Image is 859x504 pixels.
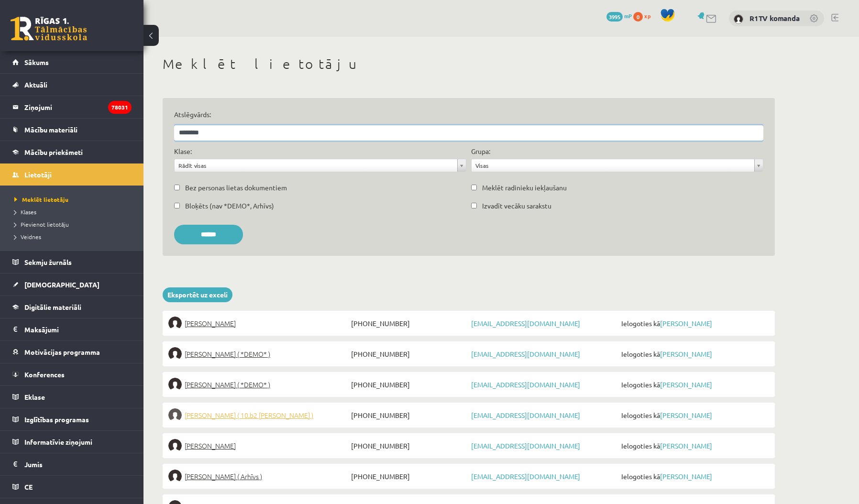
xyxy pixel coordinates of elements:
[24,280,99,289] span: [DEMOGRAPHIC_DATA]
[12,453,132,475] a: Jumis
[175,159,466,172] a: Rādīt visas
[471,380,580,389] a: [EMAIL_ADDRESS][DOMAIN_NAME]
[24,258,72,266] span: Sekmju žurnāls
[12,251,132,273] a: Sekmju žurnāls
[185,439,236,452] span: [PERSON_NAME]
[168,317,349,330] a: [PERSON_NAME]
[349,378,469,391] span: [PHONE_NUMBER]
[12,96,132,118] a: Ziņojumi78031
[619,347,769,361] span: Ielogoties kā
[14,233,41,241] span: Veidnes
[24,80,47,89] span: Aktuāli
[472,159,763,172] a: Visas
[633,12,655,20] a: 0 xp
[24,415,89,424] span: Izglītības programas
[168,378,182,391] img: Aleksejs Podnieks
[734,14,743,24] img: R1TV komanda
[660,411,712,419] a: [PERSON_NAME]
[349,470,469,483] span: [PHONE_NUMBER]
[24,318,132,340] legend: Maksājumi
[349,347,469,361] span: [PHONE_NUMBER]
[14,196,68,203] span: Meklēt lietotāju
[24,348,100,356] span: Motivācijas programma
[12,363,132,385] a: Konferences
[482,183,567,193] label: Meklēt radinieku iekļaušanu
[24,303,81,311] span: Digitālie materiāli
[108,101,132,114] i: 78031
[749,13,800,23] a: R1TV komanda
[168,408,349,422] a: [PERSON_NAME] ( 10.b2 [PERSON_NAME] )
[349,317,469,330] span: [PHONE_NUMBER]
[349,439,469,452] span: [PHONE_NUMBER]
[14,220,134,229] a: Pievienot lietotāju
[168,439,349,452] a: [PERSON_NAME]
[168,470,182,483] img: Ričards Podnieks
[11,17,87,41] a: Rīgas 1. Tālmācības vidusskola
[24,482,33,491] span: CE
[471,472,580,481] a: [EMAIL_ADDRESS][DOMAIN_NAME]
[185,317,236,330] span: [PERSON_NAME]
[619,470,769,483] span: Ielogoties kā
[12,431,132,453] a: Informatīvie ziņojumi
[644,12,650,20] span: xp
[349,408,469,422] span: [PHONE_NUMBER]
[606,12,623,22] span: 3995
[660,350,712,358] a: [PERSON_NAME]
[12,119,132,141] a: Mācību materiāli
[168,347,182,361] img: dainis podnieks
[12,476,132,498] a: CE
[12,141,132,163] a: Mācību priekšmeti
[163,287,232,302] a: Eksportēt uz exceli
[168,347,349,361] a: [PERSON_NAME] ( *DEMO* )
[168,408,182,422] img: Dāvis Podnieks
[471,441,580,450] a: [EMAIL_ADDRESS][DOMAIN_NAME]
[471,319,580,328] a: [EMAIL_ADDRESS][DOMAIN_NAME]
[14,232,134,241] a: Veidnes
[606,12,632,20] a: 3995 mP
[24,393,45,401] span: Eklase
[660,380,712,389] a: [PERSON_NAME]
[185,378,270,391] span: [PERSON_NAME] ( *DEMO* )
[174,110,763,120] label: Atslēgvārds:
[12,274,132,296] a: [DEMOGRAPHIC_DATA]
[24,370,65,379] span: Konferences
[24,58,49,66] span: Sākums
[168,378,349,391] a: [PERSON_NAME] ( *DEMO* )
[660,472,712,481] a: [PERSON_NAME]
[24,460,43,469] span: Jumis
[24,148,83,156] span: Mācību priekšmeti
[619,378,769,391] span: Ielogoties kā
[168,317,182,330] img: aldis podnieks
[24,438,92,446] span: Informatīvie ziņojumi
[633,12,643,22] span: 0
[24,96,132,118] legend: Ziņojumi
[471,146,490,156] label: Grupa:
[660,441,712,450] a: [PERSON_NAME]
[185,201,274,211] label: Bloķēts (nav *DEMO*, Arhīvs)
[185,347,270,361] span: [PERSON_NAME] ( *DEMO* )
[12,386,132,408] a: Eklase
[471,411,580,419] a: [EMAIL_ADDRESS][DOMAIN_NAME]
[14,220,69,228] span: Pievienot lietotāju
[619,317,769,330] span: Ielogoties kā
[624,12,632,20] span: mP
[12,341,132,363] a: Motivācijas programma
[24,125,77,134] span: Mācību materiāli
[24,170,52,179] span: Lietotāji
[12,164,132,186] a: Lietotāji
[14,208,134,216] a: Klases
[12,408,132,430] a: Izglītības programas
[12,318,132,340] a: Maksājumi
[185,408,313,422] span: [PERSON_NAME] ( 10.b2 [PERSON_NAME] )
[619,439,769,452] span: Ielogoties kā
[12,296,132,318] a: Digitālie materiāli
[185,470,262,483] span: [PERSON_NAME] ( Arhīvs )
[12,51,132,73] a: Sākums
[168,439,182,452] img: Edgars Podnieks
[475,159,750,172] span: Visas
[619,408,769,422] span: Ielogoties kā
[12,74,132,96] a: Aktuāli
[178,159,453,172] span: Rādīt visas
[174,146,192,156] label: Klase:
[185,183,287,193] label: Bez personas lietas dokumentiem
